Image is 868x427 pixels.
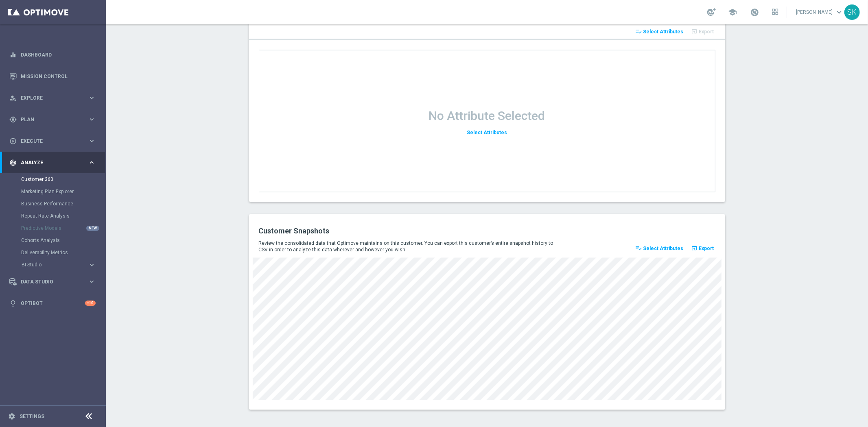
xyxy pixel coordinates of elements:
i: gps_fixed [9,116,17,123]
i: keyboard_arrow_right [88,159,96,166]
a: Dashboard [21,44,96,65]
div: Optibot [9,292,96,314]
button: person_search Explore keyboard_arrow_right [9,95,96,101]
h2: Customer Snapshots [259,226,481,236]
i: playlist_add_check [636,245,642,251]
i: settings [8,413,15,420]
button: BI Studio keyboard_arrow_right [21,261,96,268]
i: keyboard_arrow_right [88,278,96,285]
span: Execute [21,139,88,144]
i: track_changes [9,159,17,166]
div: Business Performance [21,198,105,210]
a: Marketing Plan Explorer [21,188,85,195]
button: Mission Control [9,73,96,80]
div: Customer 360 [21,173,105,185]
div: +10 [85,301,96,306]
span: Data Studio [21,279,88,284]
button: equalizer Dashboard [9,52,96,58]
span: Plan [21,117,88,122]
i: equalizer [9,51,17,59]
span: school [728,8,737,17]
div: Mission Control [9,65,96,87]
div: Data Studio [9,278,88,285]
div: Marketing Plan Explorer [21,185,105,198]
i: play_circle_outline [9,137,17,145]
div: NEW [86,226,99,231]
span: Analyze [21,160,88,165]
div: BI Studio [21,259,105,271]
button: playlist_add_check Select Attributes [634,243,685,254]
div: Deliverability Metrics [21,246,105,259]
i: keyboard_arrow_right [88,115,96,123]
div: Analyze [9,159,88,166]
div: Explore [9,94,88,102]
a: Mission Control [21,65,96,87]
span: Select Attributes [467,130,507,135]
i: lightbulb [9,300,17,307]
a: Optibot [21,292,85,314]
i: keyboard_arrow_right [88,94,96,102]
i: open_in_browser [691,245,698,251]
a: Repeat Rate Analysis [21,213,85,219]
span: BI Studio [22,262,80,267]
div: BI Studio [22,262,88,267]
button: open_in_browser Export [690,243,715,254]
span: Explore [21,96,88,100]
i: person_search [9,94,17,102]
i: playlist_add_check [636,28,642,35]
div: Predictive Models [21,222,105,234]
span: keyboard_arrow_down [835,8,844,17]
span: Select Attributes [643,29,684,35]
span: Select Attributes [643,246,684,251]
button: playlist_add_check Select Attributes [634,26,685,37]
p: Review the consolidated data that Optimove maintains on this customer. You can export this custom... [259,240,559,253]
div: Cohorts Analysis [21,234,105,246]
div: Dashboard [9,44,96,65]
div: SK [844,4,860,20]
a: Business Performance [21,200,85,207]
div: Execute [9,137,88,145]
a: Settings [20,414,44,419]
button: lightbulb Optibot +10 [9,300,96,307]
div: Plan [9,116,88,123]
a: Customer 360 [21,176,85,183]
button: gps_fixed Plan keyboard_arrow_right [9,116,96,123]
i: keyboard_arrow_right [88,137,96,145]
a: Cohorts Analysis [21,237,85,244]
button: Select Attributes [466,127,508,138]
a: Deliverability Metrics [21,249,85,256]
div: Repeat Rate Analysis [21,210,105,222]
h1: No Attribute Selected [429,109,545,123]
i: keyboard_arrow_right [88,261,96,269]
a: [PERSON_NAME]keyboard_arrow_down [795,6,844,18]
button: Data Studio keyboard_arrow_right [9,279,96,285]
span: Export [699,246,714,251]
button: track_changes Analyze keyboard_arrow_right [9,159,96,166]
button: play_circle_outline Execute keyboard_arrow_right [9,138,96,144]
